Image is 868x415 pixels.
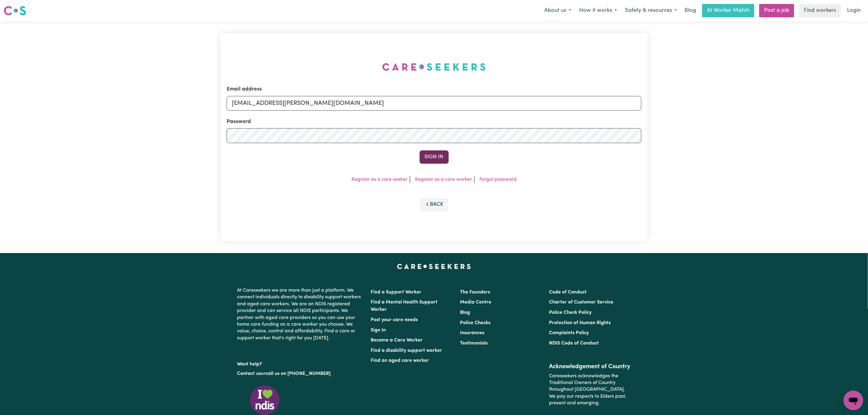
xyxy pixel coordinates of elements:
a: AI Worker Match [702,4,754,17]
button: How it works [575,4,621,17]
a: Find a disability support worker [371,348,442,353]
a: Become a Care Worker [371,338,423,343]
a: Complaints Policy [549,331,589,335]
a: Find an aged care worker [371,358,429,363]
a: Post a job [759,4,794,17]
a: Media Centre [460,300,491,305]
a: Code of Conduct [549,290,587,295]
p: At Careseekers we are more than just a platform. We connect individuals directly to disability su... [237,285,364,344]
a: NDIS Code of Conduct [549,341,599,346]
button: About us [540,4,575,17]
button: Sign In [420,150,449,164]
iframe: Button to launch messaging window, conversation in progress [844,391,863,410]
a: Find a Support Worker [371,290,422,295]
a: Careseekers home page [397,264,471,269]
label: Password [227,118,251,126]
p: or [237,368,364,379]
a: Contact us [237,371,261,376]
a: Charter of Customer Service [549,300,613,305]
a: Blog [681,4,700,17]
a: Find a Mental Health Support Worker [371,300,438,312]
p: Careseekers acknowledges the Traditional Owners of Country throughout [GEOGRAPHIC_DATA]. We pay o... [549,370,631,409]
a: Police Check Policy [549,310,592,315]
a: Careseekers logo [4,4,26,18]
a: The Founders [460,290,490,295]
a: call us on [PHONE_NUMBER] [266,371,331,376]
input: Email address [227,96,641,111]
a: Police Checks [460,321,490,325]
a: Protection of Human Rights [549,321,611,325]
img: Careseekers logo [4,5,26,16]
a: Blog [460,310,470,315]
a: Register as a care seeker [352,177,407,182]
label: Email address [227,85,262,93]
button: Back [420,198,449,211]
a: Testimonials [460,341,488,346]
button: Safety & resources [621,4,681,17]
h2: Acknowledgement of Country [549,363,631,370]
a: Register as a care worker [415,177,472,182]
p: Want help? [237,358,364,368]
a: Post your care needs [371,317,418,322]
a: Forgot password [479,177,516,182]
a: Find workers [799,4,841,17]
a: Sign In [371,328,386,333]
a: Login [843,4,864,17]
a: Insurances [460,331,484,335]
